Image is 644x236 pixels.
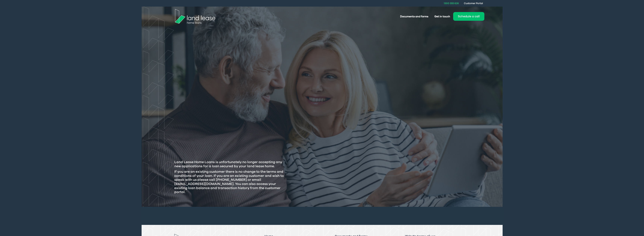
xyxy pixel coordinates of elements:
[174,170,289,194] h3: If you are an existing customer there is no change to the terms and conditions of your loan. If y...
[464,2,483,5] a: Customer Portal
[397,13,431,20] a: Documents and forms
[444,2,459,5] a: 1300 555 626
[174,160,289,168] h3: Land Lease Home Loans is unfortunately no longer accepting any new applications for a loan secure...
[175,9,215,24] img: Land Lease Home Loans
[431,13,453,20] a: Get in touch
[453,12,484,21] button: Schedule a call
